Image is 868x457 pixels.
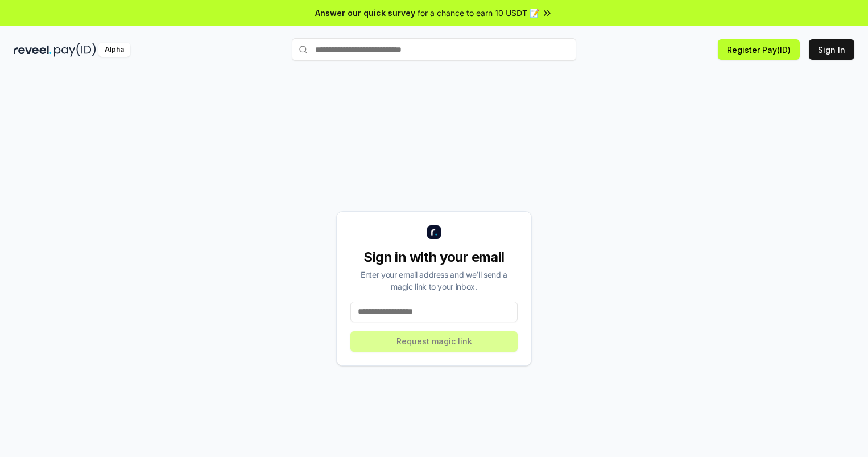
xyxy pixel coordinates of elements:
div: Alpha [98,43,130,57]
span: Answer our quick survey [315,7,415,19]
div: Enter your email address and we’ll send a magic link to your inbox. [350,269,518,293]
img: reveel_dark [14,43,52,57]
img: logo_small [427,225,441,239]
div: Sign in with your email [350,248,518,266]
span: for a chance to earn 10 USDT 📝 [418,7,539,19]
button: Sign In [809,39,854,60]
img: pay_id [54,43,96,57]
button: Register Pay(ID) [718,39,800,60]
